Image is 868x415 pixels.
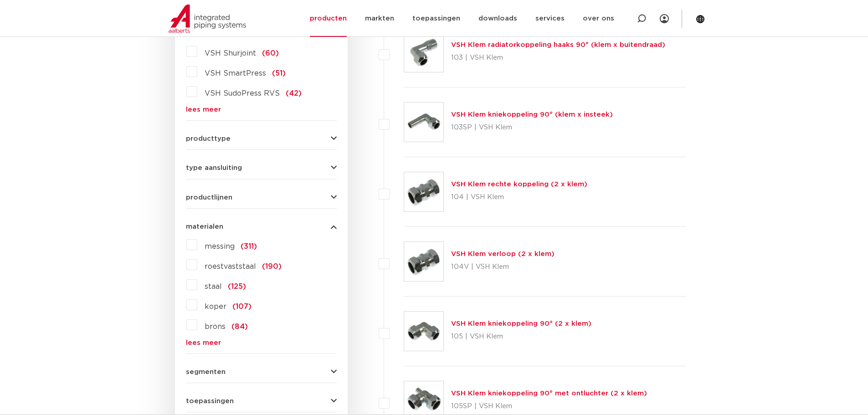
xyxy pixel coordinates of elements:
[205,263,256,270] span: roestvaststaal
[205,50,256,57] span: VSH Shurjoint
[186,369,226,375] span: segmenten
[451,260,555,274] p: 104V | VSH Klem
[451,181,587,188] a: VSH Klem rechte koppeling (2 x klem)
[205,90,280,97] span: VSH SudoPress RVS
[205,243,235,250] span: messing
[451,399,647,414] p: 105SP | VSH Klem
[205,283,222,290] span: staal
[262,263,282,270] span: (190)
[186,398,234,405] span: toepassingen
[186,135,231,142] span: producttype
[451,41,665,48] a: VSH Klem radiatorkoppeling haaks 90° (klem x buitendraad)
[451,390,647,397] a: VSH Klem kniekoppeling 90° met ontluchter (2 x klem)
[186,164,242,171] span: type aansluiting
[241,243,257,250] span: (311)
[228,283,246,290] span: (125)
[186,398,337,405] button: toepassingen
[272,70,286,77] span: (51)
[205,323,226,330] span: brons
[186,135,337,142] button: producttype
[404,312,443,351] img: Thumbnail for VSH Klem kniekoppeling 90° (2 x klem)
[451,190,587,205] p: 104 | VSH Klem
[186,106,337,113] a: lees meer
[231,323,248,330] span: (84)
[404,102,443,142] img: Thumbnail for VSH Klem kniekoppeling 90° (klem x insteek)
[186,194,337,201] button: productlijnen
[451,320,591,327] a: VSH Klem kniekoppeling 90° (2 x klem)
[186,164,337,171] button: type aansluiting
[451,51,665,65] p: 103 | VSH Klem
[205,70,266,77] span: VSH SmartPress
[186,194,232,201] span: productlijnen
[451,120,613,135] p: 103SP | VSH Klem
[286,90,302,97] span: (42)
[186,339,337,346] a: lees meer
[451,111,613,118] a: VSH Klem kniekoppeling 90° (klem x insteek)
[404,172,443,211] img: Thumbnail for VSH Klem rechte koppeling (2 x klem)
[186,369,337,375] button: segmenten
[205,303,226,310] span: koper
[451,329,591,344] p: 105 | VSH Klem
[404,33,443,72] img: Thumbnail for VSH Klem radiatorkoppeling haaks 90° (klem x buitendraad)
[451,251,555,257] a: VSH Klem verloop (2 x klem)
[262,50,279,57] span: (60)
[404,242,443,281] img: Thumbnail for VSH Klem verloop (2 x klem)
[186,223,223,230] span: materialen
[186,223,337,230] button: materialen
[232,303,252,310] span: (107)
